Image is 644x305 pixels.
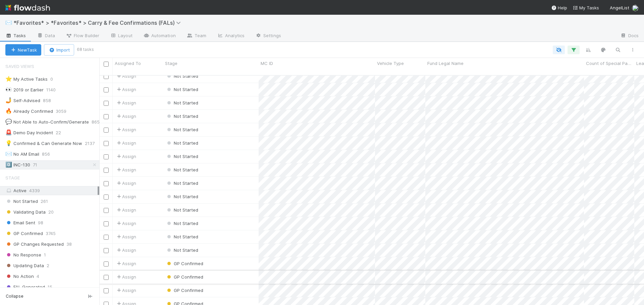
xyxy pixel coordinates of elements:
[41,197,48,206] span: 261
[50,75,60,83] span: 0
[166,180,198,186] span: Not Started
[5,219,35,227] span: Email Sent
[104,181,109,186] input: Toggle Row Selected
[166,167,198,172] span: Not Started
[44,251,46,259] span: 1
[13,19,184,26] span: *Favorites* > *Favorites* > Carry & Fee Confirmations (FALs)
[104,288,109,293] input: Toggle Row Selected
[105,31,138,42] a: Layout
[115,247,136,253] div: Assign
[166,194,198,199] span: Not Started
[212,31,250,42] a: Analytics
[165,60,177,67] span: Stage
[166,153,198,160] div: Not Started
[115,287,136,294] span: Assign
[5,108,12,114] span: 🔥
[166,73,198,79] span: Not Started
[5,197,38,206] span: Not Started
[115,220,136,227] span: Assign
[166,233,198,240] div: Not Started
[5,129,53,137] div: Demo Day Incident
[586,60,633,67] span: Count of Special Partners
[115,207,136,213] span: Assign
[115,153,136,160] div: Assign
[5,107,53,116] div: Already Confirmed
[115,260,136,267] span: Assign
[166,87,198,92] span: Not Started
[166,193,198,200] div: Not Started
[48,208,54,216] span: 20
[85,139,101,148] span: 2137
[377,60,404,67] span: Vehicle Type
[166,207,198,213] div: Not Started
[115,233,136,240] span: Assign
[5,162,12,167] span: 0️⃣
[33,161,44,169] span: 71
[104,208,109,213] input: Toggle Row Selected
[104,168,109,173] input: Toggle Row Selected
[104,275,109,280] input: Toggle Row Selected
[166,247,198,253] span: Not Started
[104,154,109,159] input: Toggle Row Selected
[5,171,20,184] span: Stage
[166,274,203,280] div: GP Confirmed
[5,60,34,73] span: Saved Views
[138,31,181,42] a: Automation
[104,74,109,79] input: Toggle Row Selected
[44,44,74,56] button: Import
[166,113,198,119] span: Not Started
[5,75,48,83] div: My Active Tasks
[104,195,109,200] input: Toggle Row Selected
[5,208,46,216] span: Validating Data
[115,126,136,133] span: Assign
[427,60,464,67] span: Fund Legal Name
[5,20,12,25] span: ✉️
[166,274,203,280] span: GP Confirmed
[5,96,40,105] div: Self-Advised
[115,180,136,186] span: Assign
[5,186,98,195] div: Active
[115,113,136,120] span: Assign
[166,207,198,213] span: Not Started
[181,31,212,42] a: Team
[77,47,94,53] small: 68 tasks
[5,139,82,148] div: Confirmed & Can Generate Now
[104,235,109,240] input: Toggle Row Selected
[46,86,62,94] span: 1140
[5,76,12,82] span: ⭐
[615,31,644,42] a: Docs
[5,130,12,135] span: 🚨
[573,5,599,10] span: My Tasks
[166,260,203,267] div: GP Confirmed
[166,140,198,146] div: Not Started
[104,261,109,266] input: Toggle Row Selected
[166,113,198,120] div: Not Started
[5,161,30,169] div: INC-130
[115,140,136,146] span: Assign
[47,261,49,270] span: 2
[166,166,198,173] div: Not Started
[104,62,109,67] input: Toggle All Rows Selected
[166,220,198,227] div: Not Started
[66,240,72,248] span: 38
[115,193,136,200] span: Assign
[166,140,198,146] span: Not Started
[66,32,99,39] span: Flow Builder
[115,86,136,93] div: Assign
[115,99,136,106] span: Assign
[166,126,198,133] div: Not Started
[104,101,109,106] input: Toggle Row Selected
[104,248,109,253] input: Toggle Row Selected
[5,86,44,94] div: 2019 or Earlier
[573,4,599,11] a: My Tasks
[5,119,12,125] span: 💬
[166,247,198,253] div: Not Started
